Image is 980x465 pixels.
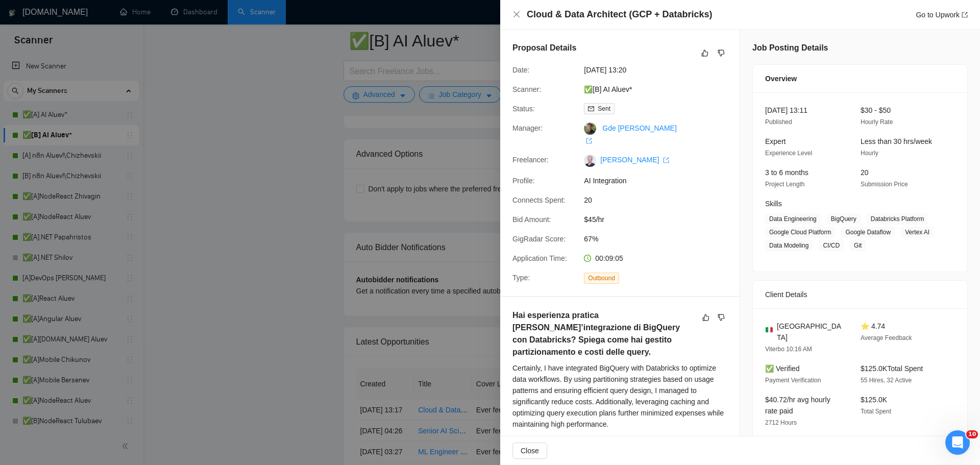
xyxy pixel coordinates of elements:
div: Client Details [765,281,955,308]
span: Published [765,118,792,126]
span: 2712 Hours [765,419,797,426]
span: Manager: [512,124,543,132]
span: Sent [598,105,610,112]
span: Google Dataflow [841,227,895,238]
span: Type: [512,274,530,282]
span: export [663,157,669,163]
span: Profile: [512,177,535,185]
span: Hourly Rate [861,118,893,126]
span: Average Feedback [861,334,912,341]
span: Bid Amount: [512,215,551,224]
span: 00:09:05 [595,254,623,262]
span: close [512,10,521,18]
span: $40.72/hr avg hourly rate paid [765,396,830,415]
span: 67% [584,233,737,244]
span: Total Spent [861,408,891,415]
span: Submission Price [861,181,908,188]
span: Google Cloud Platform [765,227,835,238]
span: 3 to 6 months [765,168,808,177]
img: 🇮🇹 [766,326,773,333]
span: Data Engineering [765,213,821,225]
span: Connects Spent: [512,196,566,204]
span: ⭐ 4.74 [861,322,885,330]
span: 10 [966,430,978,438]
span: Project Length [765,181,804,188]
span: Scanner: [512,85,541,93]
img: c14iPewxKU0YDVecBa14Cx72fcudNQZw5zQZF-MxEnmATj07yTdZXkQ65ue0A_Htpc [584,155,596,167]
span: [DATE] 13:11 [765,106,807,114]
span: Hourly [861,150,878,157]
span: [DATE] 13:20 [584,64,737,76]
button: Close [512,443,547,459]
span: Status: [512,105,535,113]
span: Payment Verification [765,377,821,384]
span: Experience Level [765,150,812,157]
span: dislike [718,49,725,57]
span: $125.0K [861,396,887,404]
span: Outbound [584,273,619,284]
a: [PERSON_NAME] export [600,156,669,164]
a: Go to Upworkexport [916,11,968,19]
span: [GEOGRAPHIC_DATA] [777,321,844,343]
span: $30 - $50 [861,106,891,114]
span: AI Integration [584,175,737,186]
h4: Cloud & Data Architect (GCP + Databricks) [527,8,713,21]
button: dislike [715,311,727,324]
span: Skills [765,200,782,208]
button: like [699,47,711,59]
span: dislike [718,313,725,322]
span: export [962,12,968,18]
span: Application Time: [512,254,567,262]
span: Freelancer: [512,156,549,164]
span: ✅ Verified [765,364,800,373]
h5: Hai esperienza pratica [PERSON_NAME]’integrazione di BigQuery con Databricks? Spiega come hai ges... [512,309,695,358]
span: Close [521,445,539,456]
span: Overview [765,73,797,84]
span: 20 [584,194,737,206]
span: 55 Hires, 32 Active [861,377,912,384]
span: CI/CD [819,240,844,251]
span: 20 [861,168,869,177]
span: GigRadar Score: [512,235,566,243]
span: like [702,313,709,322]
span: Viterbo 10:16 AM [765,346,812,353]
span: Less than 30 hrs/week [861,137,932,145]
span: mail [588,106,594,112]
span: Expert [765,137,786,145]
span: ✅[B] AI Aluev* [584,84,737,95]
span: Databricks Platform [867,213,928,225]
span: like [701,49,708,57]
span: clock-circle [584,255,591,262]
iframe: Intercom live chat [945,430,970,455]
a: Gde [PERSON_NAME] export [584,124,677,144]
div: Certainly, I have integrated BigQuery with Databricks to optimize data workflows. By using partit... [512,362,727,430]
button: dislike [715,47,727,59]
span: Git [850,240,866,251]
span: Data Modeling [765,240,813,251]
span: BigQuery [827,213,861,225]
h5: Job Posting Details [752,42,828,54]
button: Close [512,10,521,19]
button: like [700,311,712,324]
span: $45/hr [584,214,737,225]
h5: Proposal Details [512,42,576,54]
span: export [586,138,592,144]
span: $125.0K Total Spent [861,364,923,373]
span: Date: [512,66,529,74]
span: Vertex AI [901,227,934,238]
